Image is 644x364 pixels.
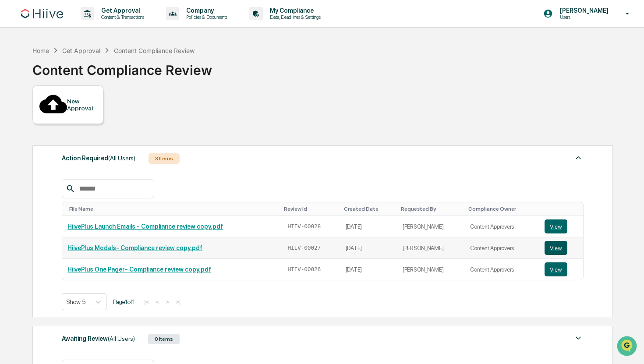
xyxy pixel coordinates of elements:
div: Toggle SortBy [69,206,277,212]
img: 1746055101610-c473b297-6a78-478c-a979-82029cc54cd1 [9,67,25,83]
a: 🔎Data Lookup [5,124,59,139]
a: 🖐️Preclearance [5,107,60,123]
div: Toggle SortBy [546,206,580,212]
span: Page 1 of 1 [113,298,135,305]
div: 🖐️ [9,111,16,118]
a: Powered byPylon [62,148,106,155]
td: [DATE] [340,237,397,259]
p: Data, Deadlines & Settings [263,14,325,20]
span: HIIV-00028 [287,223,321,230]
p: Policies & Documents [179,14,232,20]
div: 🗄️ [64,111,71,118]
td: [DATE] [340,216,397,237]
button: > [163,298,172,306]
span: Preclearance [18,110,57,119]
button: Start new chat [149,70,159,80]
td: Content Approvers [465,259,539,280]
div: Awaiting Review [62,333,135,344]
a: 🗄️Attestations [60,107,112,123]
p: [PERSON_NAME] [553,7,613,14]
p: How can we help? [9,18,159,32]
div: Toggle SortBy [344,206,394,212]
p: Get Approval [94,7,149,14]
button: >| [173,298,183,306]
a: HiivePlus Modals- Compliance review copy.pdf [67,244,202,251]
button: View [545,219,567,233]
div: Toggle SortBy [468,206,536,212]
p: Company [179,7,232,14]
td: [PERSON_NAME] [397,259,465,280]
div: 0 Items [148,334,180,344]
div: 3 Items [149,153,180,164]
div: Content Compliance Review [32,55,212,78]
span: Attestations [72,110,109,119]
span: Data Lookup [18,127,55,136]
div: Content Compliance Review [114,47,195,54]
td: Content Approvers [465,237,539,259]
div: We're available if you need us! [30,76,111,83]
td: [DATE] [340,259,397,280]
img: caret [573,152,584,163]
div: New Approval [67,98,96,112]
div: Toggle SortBy [284,206,336,212]
p: Users [553,14,613,20]
a: View [545,219,578,233]
td: [PERSON_NAME] [397,216,465,237]
span: HIIV-00027 [287,244,321,251]
td: [PERSON_NAME] [397,237,465,259]
a: View [545,241,578,255]
span: (All Users) [108,155,135,162]
img: caret [573,333,584,343]
p: My Compliance [263,7,325,14]
div: Get Approval [62,47,100,54]
td: Content Approvers [465,216,539,237]
span: (All Users) [108,335,135,342]
span: Pylon [87,148,106,155]
span: HIIV-00026 [287,266,321,273]
p: Content & Transactions [94,14,149,20]
button: View [545,241,567,255]
a: HiivePlus One Pager- Compliance review copy.pdf [67,266,211,273]
div: 🔎 [9,128,16,135]
iframe: Open customer support [616,335,640,359]
div: Toggle SortBy [401,206,462,212]
div: Action Required [62,152,135,164]
img: logo [21,9,63,18]
div: Start new chat [30,67,144,76]
button: < [153,298,162,306]
div: Home [32,47,49,54]
a: HiivePlus Launch Emails - Compliance review copy.pdf [67,223,223,230]
button: View [545,262,567,276]
button: |< [142,298,152,306]
a: View [545,262,578,276]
